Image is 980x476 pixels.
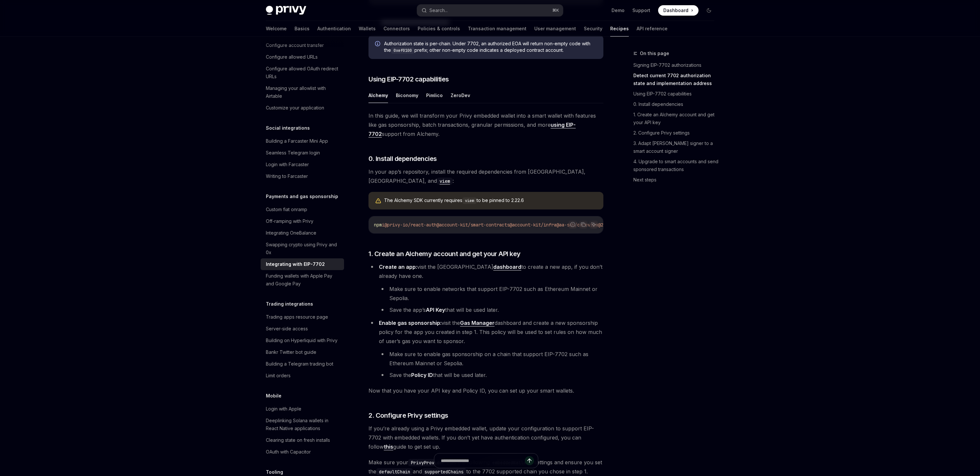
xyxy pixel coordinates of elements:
[261,434,344,446] a: Clearing state on fresh installs
[468,21,526,36] a: Transaction management
[266,405,301,413] div: Login with Apple
[261,258,344,270] a: Integrating with EIP-7702
[368,122,576,137] a: using EIP-7702
[460,320,495,326] a: Gas Manager
[266,448,311,456] div: OAuth with Capacitor
[266,436,330,444] div: Clearing state on fresh installs
[633,156,719,175] a: 4. Upgrade to smart accounts and send sponsored transactions
[658,5,699,16] a: Dashboard
[663,7,688,14] span: Dashboard
[261,204,344,215] a: Custom fiat onramp
[261,239,344,258] a: Swapping crypto using Privy and 0x
[429,7,448,14] div: Search...
[384,443,393,450] a: this
[633,99,719,109] a: 0. Install dependencies
[637,21,668,36] a: API reference
[375,41,382,48] svg: Info
[375,198,382,204] svg: Warning
[261,370,344,382] a: Limit orders
[261,346,344,358] a: Bankr Twitter bot guide
[556,222,588,228] span: @aa-sdk/core
[379,320,602,344] span: visit the dashboard and create a new sponsorship policy for the app you created in step 1. This p...
[261,159,344,170] a: Login with Farcaster
[266,149,320,157] div: Seamless Telegram login
[632,7,650,14] a: Support
[379,370,603,380] li: Save the that will be used later.
[569,220,577,229] button: Report incorrect code
[368,249,521,258] span: 1. Create an Alchemy account and get your API key
[266,172,308,180] div: Writing to Farcaster
[633,175,719,185] a: Next steps
[266,313,328,321] div: Trading apps resource page
[266,161,309,168] div: Login with Farcaster
[510,222,556,228] span: @account-kit/infra
[261,82,344,102] a: Managing your allowlist with Airtable
[368,88,388,103] button: Alchemy
[266,360,333,368] div: Building a Telegram trading bot
[379,320,441,326] strong: Enable gas sponsorship:
[379,350,603,368] li: Make sure to enable gas sponsorship on a chain that support EIP-7702 such as Ethereum Mainnet or ...
[266,468,283,476] h5: Tooling
[261,215,344,227] a: Off-ramping with Privy
[261,415,344,434] a: Deeplinking Solana wallets in React Native applications
[610,21,629,36] a: Recipes
[266,241,340,256] div: Swapping crypto using Privy and 0x
[379,264,417,270] strong: Create an app:
[261,403,344,415] a: Login with Apple
[261,147,344,159] a: Seamless Telegram login
[633,89,719,99] a: Using EIP-7702 capabilities
[640,50,669,57] span: On this page
[261,311,344,323] a: Trading apps resource page
[295,21,310,36] a: Basics
[261,170,344,182] a: Writing to Farcaster
[633,109,719,128] a: 1. Create an Alchemy account and get your API key
[441,454,525,468] input: Ask a question...
[266,124,310,132] h5: Social integrations
[368,154,437,163] span: 0. Install dependencies
[374,222,382,228] span: npm
[266,229,316,237] div: Integrating OneBalance
[266,137,328,145] div: Building a Farcaster Mini App
[384,40,597,54] span: Authorization state is per-chain. Under 7702, an authorized EOA will return non-empty code with t...
[411,372,433,378] strong: Policy ID
[552,8,559,13] span: ⌘ K
[266,348,316,356] div: Bankr Twitter bot guide
[426,307,445,313] strong: API Key
[633,138,719,156] a: 3. Adapt [PERSON_NAME] signer to a smart account signer
[584,21,602,36] a: Security
[368,424,603,451] span: If you’re already using a Privy embedded wallet, update your configuration to support EIP-7702 wi...
[382,222,384,228] span: i
[266,206,307,213] div: Custom fiat onramp
[704,5,714,16] button: Toggle dark mode
[359,21,376,36] a: Wallets
[612,7,625,14] a: Demo
[368,75,449,84] span: Using EIP-7702 capabilities
[266,53,318,61] div: Configure allowed URLs
[266,193,338,200] h5: Payments and gas sponsorship
[261,102,344,114] a: Customize your application
[266,417,340,432] div: Deeplinking Solana wallets in React Native applications
[418,21,460,36] a: Policies & controls
[396,88,418,103] button: Biconomy
[579,220,587,229] button: Copy the contents from the code block
[493,264,521,270] a: dashboard
[368,111,603,138] span: In this guide, we will transform your Privy embedded wallet into a smart wallet with features lik...
[266,392,281,400] h5: Mobile
[379,284,603,303] li: Make sure to enable networks that support EIP-7702 such as Ethereum Mainnet or Sepolia.
[379,305,603,314] li: Save the app’s that will be used later.
[368,386,603,395] span: Now that you have your API key and Policy ID, you can set up your smart wallets.
[633,60,719,70] a: Signing EIP-7702 authorizations
[266,300,313,308] h5: Trading integrations
[462,197,477,204] code: viem
[534,21,576,36] a: User management
[589,220,598,229] button: Ask AI
[261,51,344,63] a: Configure allowed URLs
[384,197,597,204] div: The Alchemy SDK currently requires to be pinned to 2.22.6
[261,358,344,370] a: Building a Telegram trading bot
[266,21,287,36] a: Welcome
[266,260,325,268] div: Integrating with EIP-7702
[261,323,344,335] a: Server-side access
[437,222,510,228] span: @account-kit/smart-contracts
[266,325,308,333] div: Server-side access
[266,272,340,288] div: Funding wallets with Apple Pay and Google Pay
